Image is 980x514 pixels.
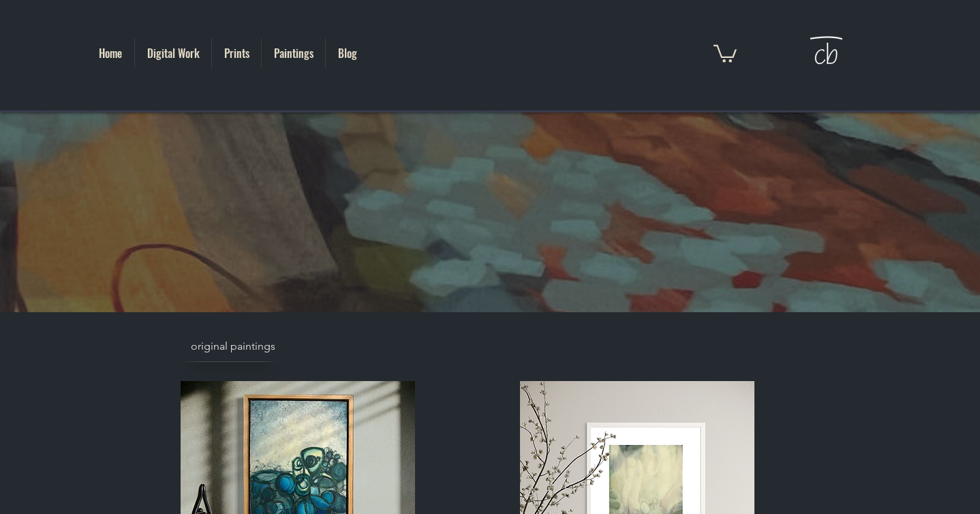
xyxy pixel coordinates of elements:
p: Blog [331,38,364,68]
a: Paintings [262,38,325,68]
img: Cat Brooks Logo [803,28,847,78]
span: original paintings [191,339,275,354]
a: Digital Work [135,38,211,68]
nav: Site [86,38,369,68]
a: original paintings [181,333,322,361]
p: Prints [217,38,256,68]
a: Blog [326,38,369,68]
a: Home [86,38,134,68]
p: Home [92,38,129,68]
p: Paintings [267,38,320,68]
p: Digital Work [140,38,206,68]
a: Prints [212,38,261,68]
